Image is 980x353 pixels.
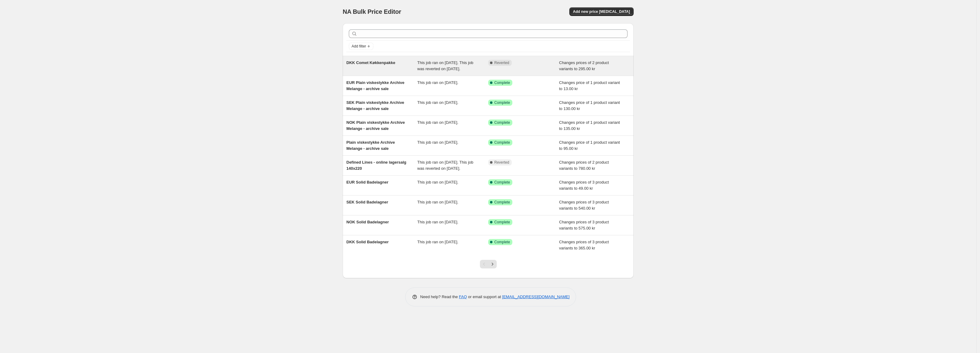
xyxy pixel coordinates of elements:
[352,44,366,49] span: Add filter
[417,160,473,171] span: This job ran on [DATE]. This job was reverted on [DATE].
[346,120,405,131] span: NOK Plain viskestykke Archive Melange - archive sale
[346,220,389,224] span: NOK Solid Badelagner
[494,120,510,125] span: Complete
[559,120,620,131] span: Changes price of 1 product variant to 135.00 kr
[420,294,459,299] span: Need help? Read the
[559,240,609,250] span: Changes prices of 3 product variants to 365.00 kr
[417,120,458,125] span: This job ran on [DATE].
[346,80,405,91] span: EUR Plain viskestykke Archive Melange - archive sale
[346,180,388,184] span: EUR Solid Badelagner
[569,7,634,16] button: Add new price [MEDICAL_DATA]
[346,240,389,244] span: DKK Solid Badelagner
[494,220,510,225] span: Complete
[559,60,609,71] span: Changes prices of 2 product variants to 295.00 kr
[417,80,458,85] span: This job ran on [DATE].
[346,200,388,204] span: SEK Solid Badelagner
[494,200,510,205] span: Complete
[559,220,609,230] span: Changes prices of 3 product variants to 575.00 kr
[559,180,609,191] span: Changes prices of 3 product variants to 49.00 kr
[494,240,510,245] span: Complete
[346,100,404,111] span: SEK Plain viskestykke Archive Melange - archive sale
[488,260,497,268] button: Next
[417,180,458,184] span: This job ran on [DATE].
[417,220,458,224] span: This job ran on [DATE].
[346,140,395,151] span: Plain viskestykke Archive Melange - archive sale
[417,240,458,244] span: This job ran on [DATE].
[417,140,458,145] span: This job ran on [DATE].
[494,100,510,105] span: Complete
[494,180,510,185] span: Complete
[559,160,609,171] span: Changes prices of 2 product variants to 780.00 kr
[343,8,401,15] span: NA Bulk Price Editor
[346,160,406,171] span: Defined Lines - online lagersalg 140x220
[559,80,620,91] span: Changes price of 1 product variant to 13.00 kr
[459,294,467,299] a: FAQ
[480,260,497,268] nav: Pagination
[417,100,458,105] span: This job ran on [DATE].
[467,294,502,299] span: or email support at
[494,140,510,145] span: Complete
[559,140,620,151] span: Changes price of 1 product variant to 95.00 kr
[559,200,609,211] span: Changes prices of 3 product variants to 540.00 kr
[502,294,570,299] a: [EMAIL_ADDRESS][DOMAIN_NAME]
[417,200,458,204] span: This job ran on [DATE].
[349,43,373,50] button: Add filter
[346,60,395,65] span: DKK Comet Køkkenpakke
[494,80,510,85] span: Complete
[417,60,473,71] span: This job ran on [DATE]. This job was reverted on [DATE].
[559,100,620,111] span: Changes price of 1 product variant to 130.00 kr
[573,9,630,14] span: Add new price [MEDICAL_DATA]
[494,60,509,65] span: Reverted
[494,160,509,165] span: Reverted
